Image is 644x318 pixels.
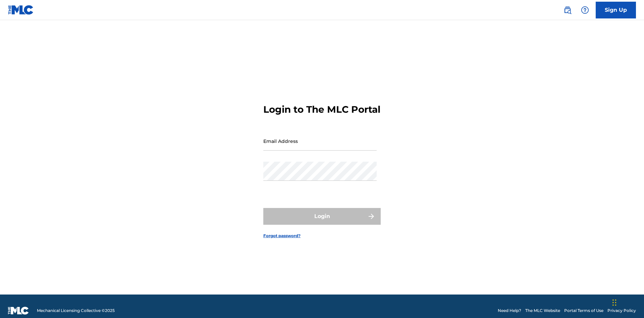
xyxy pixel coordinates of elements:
div: Drag [612,293,616,313]
iframe: Chat Widget [610,286,644,318]
a: The MLC Website [525,308,560,314]
img: search [563,6,572,14]
img: help [581,6,589,14]
a: Privacy Policy [607,308,636,314]
img: MLC Logo [8,5,34,15]
a: Portal Terms of Use [564,308,603,314]
img: logo [8,307,29,315]
a: Need Help? [498,308,521,314]
a: Sign Up [596,2,636,18]
a: Public Search [561,3,574,17]
h3: Login to The MLC Portal [263,104,380,115]
a: Forgot password? [263,233,301,239]
span: Mechanical Licensing Collective © 2025 [37,308,115,314]
div: Help [578,3,592,17]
